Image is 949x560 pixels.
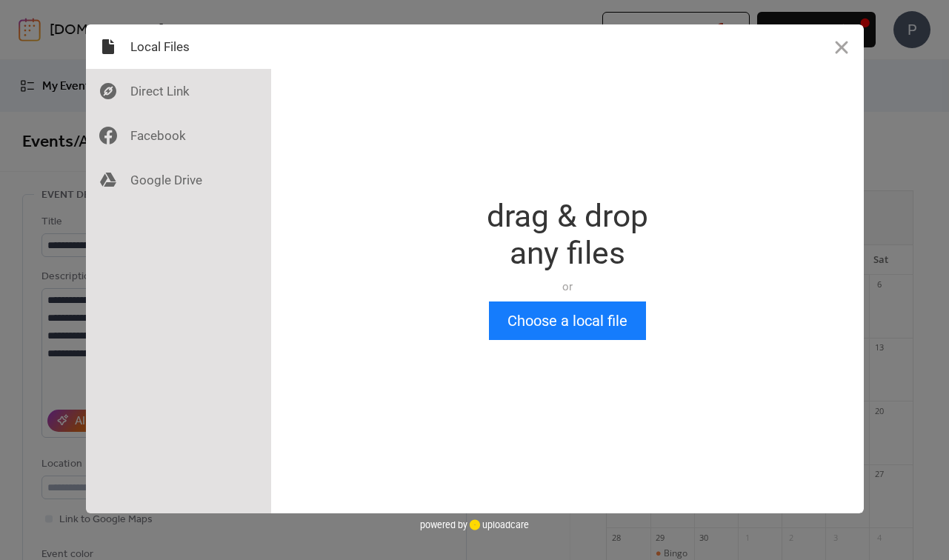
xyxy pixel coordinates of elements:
div: drag & drop any files [487,198,648,272]
button: Close [819,24,864,69]
div: Local Files [86,24,271,69]
div: Facebook [86,113,271,158]
div: Direct Link [86,69,271,113]
div: powered by [420,513,529,536]
a: uploadcare [467,519,529,530]
div: Google Drive [86,158,271,202]
button: Choose a local file [489,301,646,340]
div: or [487,279,648,294]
